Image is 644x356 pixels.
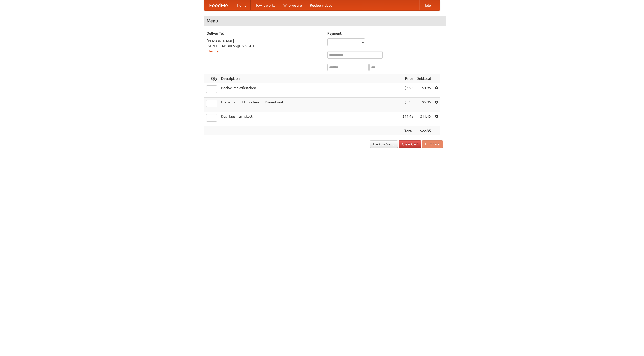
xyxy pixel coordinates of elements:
[204,16,446,26] h4: Menu
[233,0,251,10] a: Home
[370,140,398,148] a: Back to Menu
[400,112,415,126] td: $11.45
[219,83,400,98] td: Bockwurst Würstchen
[219,74,400,83] th: Description
[279,0,306,10] a: Who we are
[400,83,415,98] td: $4.95
[415,74,433,83] th: Subtotal
[415,83,433,98] td: $4.95
[219,112,400,126] td: Das Hausmannskost
[306,0,336,10] a: Recipe videos
[207,31,322,36] h5: Deliver To:
[207,44,322,49] div: [STREET_ADDRESS][US_STATE]
[207,49,219,53] a: Change
[204,74,219,83] th: Qty
[327,31,443,36] h5: Payment:
[399,140,421,148] a: Clear Cart
[207,38,322,44] div: [PERSON_NAME]
[219,98,400,112] td: Bratwurst mit Brötchen und Sauerkraut
[400,126,415,136] th: Total:
[419,0,435,10] a: Help
[204,0,233,10] a: FoodMe
[415,126,433,136] th: $22.35
[415,112,433,126] td: $11.45
[400,98,415,112] td: $5.95
[251,0,279,10] a: How it works
[415,98,433,112] td: $5.95
[400,74,415,83] th: Price
[422,140,443,148] button: Purchase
